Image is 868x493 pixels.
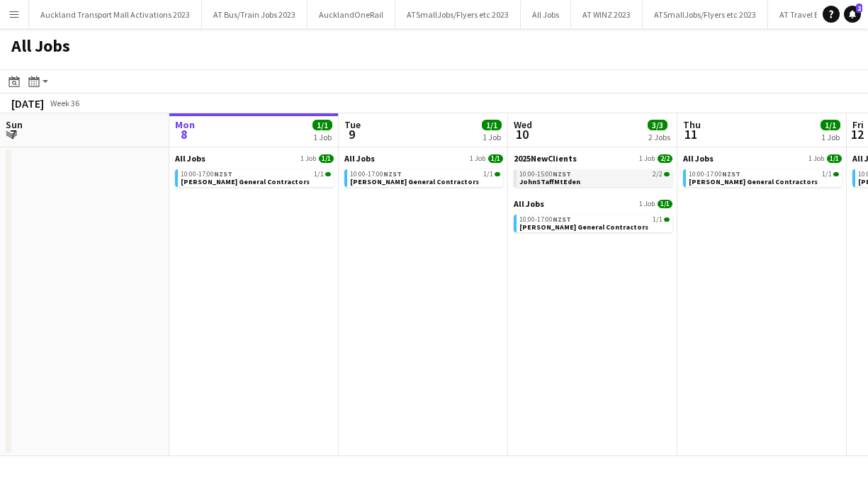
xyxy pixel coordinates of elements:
[689,177,818,186] span: Stockman General Contractors
[344,118,361,131] span: Tue
[648,132,670,142] div: 2 Jobs
[395,1,521,28] button: ATSmallJobs/Flyers etc 2023
[822,171,832,178] span: 1/1
[214,169,232,178] span: NZST
[350,171,402,178] span: 10:00-17:00
[643,1,768,28] button: ATSmallJobs/Flyers etc 2023
[683,153,714,164] span: All Jobs
[519,215,670,231] a: 10:00-17:00NZST1/1[PERSON_NAME] General Contractors
[488,154,503,163] span: 1/1
[383,169,402,178] span: NZST
[175,153,334,164] a: All Jobs1 Job1/1
[512,126,532,142] span: 10
[639,154,655,163] span: 1 Job
[514,153,577,164] span: 2025NewClients
[314,171,324,178] span: 1/1
[553,169,571,178] span: NZST
[350,169,500,186] a: 10:00-17:00NZST1/1[PERSON_NAME] General Contractors
[653,171,663,178] span: 2/2
[483,171,493,178] span: 1/1
[175,118,195,131] span: Mon
[571,1,643,28] button: AT WINZ 2023
[722,169,740,178] span: NZST
[808,154,824,163] span: 1 Job
[300,154,316,163] span: 1 Job
[681,126,701,142] span: 11
[202,1,308,28] button: AT Bus/Train Jobs 2023
[495,172,500,176] span: 1/1
[470,154,485,163] span: 1 Job
[514,153,672,198] div: 2025NewClients1 Job2/210:00-15:00NZST2/2JohnSTaffMtEden
[325,172,331,176] span: 1/1
[664,172,670,176] span: 2/2
[181,177,310,186] span: Stockman General Contractors
[519,171,571,178] span: 10:00-15:00
[483,132,501,142] div: 1 Job
[519,216,571,223] span: 10:00-17:00
[653,216,663,223] span: 1/1
[827,154,842,163] span: 1/1
[844,6,861,23] a: 2
[514,198,544,209] span: All Jobs
[173,126,195,142] span: 8
[683,153,842,190] div: All Jobs1 Job1/110:00-17:00NZST1/1[PERSON_NAME] General Contractors
[350,177,479,186] span: Stockman General Contractors
[47,98,82,108] span: Week 36
[658,200,672,208] span: 1/1
[683,118,701,131] span: Thu
[768,1,864,28] button: AT Travel Expos 2024
[514,118,532,131] span: Wed
[514,198,672,209] a: All Jobs1 Job1/1
[175,153,205,164] span: All Jobs
[11,96,44,110] div: [DATE]
[519,222,648,232] span: Stockman General Contractors
[521,1,571,28] button: All Jobs
[308,1,395,28] button: AucklandOneRail
[175,153,334,190] div: All Jobs1 Job1/110:00-17:00NZST1/1[PERSON_NAME] General Contractors
[181,169,331,186] a: 10:00-17:00NZST1/1[PERSON_NAME] General Contractors
[313,132,332,142] div: 1 Job
[821,120,840,130] span: 1/1
[683,153,842,164] a: All Jobs1 Job1/1
[344,153,503,190] div: All Jobs1 Job1/110:00-17:00NZST1/1[PERSON_NAME] General Contractors
[312,120,332,130] span: 1/1
[689,169,839,186] a: 10:00-17:00NZST1/1[PERSON_NAME] General Contractors
[856,4,862,13] span: 2
[6,118,23,131] span: Sun
[553,215,571,224] span: NZST
[639,200,655,208] span: 1 Job
[689,171,740,178] span: 10:00-17:00
[648,120,667,130] span: 3/3
[514,198,672,235] div: All Jobs1 Job1/110:00-17:00NZST1/1[PERSON_NAME] General Contractors
[29,1,202,28] button: Auckland Transport Mall Activations 2023
[519,169,670,186] a: 10:00-15:00NZST2/2JohnSTaffMtEden
[482,120,502,130] span: 1/1
[181,171,232,178] span: 10:00-17:00
[344,153,375,164] span: All Jobs
[821,132,840,142] div: 1 Job
[519,177,580,186] span: JohnSTaffMtEden
[344,153,503,164] a: All Jobs1 Job1/1
[833,172,839,176] span: 1/1
[664,217,670,222] span: 1/1
[514,153,672,164] a: 2025NewClients1 Job2/2
[658,154,672,163] span: 2/2
[342,126,361,142] span: 9
[4,126,23,142] span: 7
[850,126,864,142] span: 12
[319,154,334,163] span: 1/1
[852,118,864,131] span: Fri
